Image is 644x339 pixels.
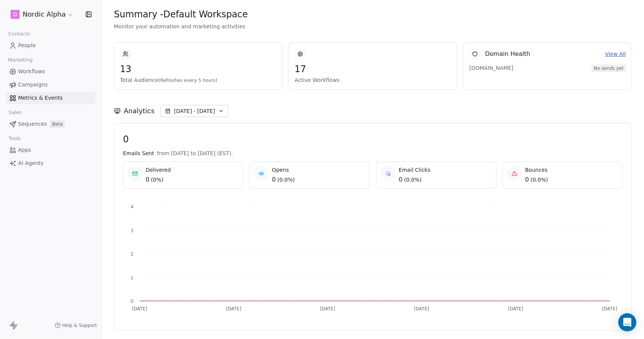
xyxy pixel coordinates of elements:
span: Total Audience [120,76,277,84]
a: Metrics & Events [6,92,95,104]
span: Apps [18,146,31,154]
tspan: [DATE] [508,307,524,312]
span: Sales [5,107,25,118]
span: Sequences [18,120,47,128]
span: ( 0.0% ) [530,176,548,183]
a: Campaigns [6,79,95,91]
span: Delivered [146,166,171,174]
a: Help & Support [55,322,97,328]
span: (Refreshes every 5 hours) [158,78,217,83]
button: DNordic Alpha [9,8,75,21]
span: No sends yet [592,65,626,72]
a: Workflows [6,65,95,78]
span: Beta [50,120,65,128]
tspan: 0 [131,299,134,304]
span: Monitor your automation and marketing activities [114,23,632,30]
span: 0 [146,175,149,184]
tspan: [DATE] [132,307,148,312]
a: SequencesBeta [6,118,95,130]
span: from [DATE] to [DATE] (EST). [157,149,233,157]
tspan: 2 [131,251,134,257]
div: Open Intercom Messenger [618,313,636,331]
span: Summary - Default Workspace [114,9,248,20]
span: Email Clicks [399,166,430,174]
span: Opens [272,166,295,174]
a: Apps [6,144,95,156]
span: 17 [295,63,451,75]
span: Nordic Alpha [23,9,66,19]
button: [DATE] - [DATE] [160,105,229,117]
tspan: [DATE] [320,307,335,312]
span: Emails Sent [123,149,154,157]
span: Help & Support [62,322,97,328]
span: Tools [5,133,24,144]
span: Workflows [18,68,45,76]
span: 0 [272,175,276,184]
span: Analytics [124,106,154,116]
span: Marketing [5,54,36,66]
tspan: 4 [131,204,134,210]
a: View All [605,50,626,58]
span: [DOMAIN_NAME] [469,64,522,72]
span: Contacts [5,28,33,40]
span: AI Agents [18,159,43,167]
tspan: 1 [131,275,134,280]
span: ( 0.0% ) [404,176,422,183]
span: 0 [399,175,403,184]
tspan: [DATE] [602,307,618,312]
span: Metrics & Events [18,94,63,102]
span: ( 0% ) [151,176,163,183]
span: 0 [525,175,529,184]
span: Campaigns [18,81,48,89]
tspan: [DATE] [414,307,429,312]
span: Bounces [525,166,548,174]
span: Active Workflows [295,76,451,84]
span: People [18,42,36,49]
tspan: 3 [131,228,134,233]
span: 13 [120,63,277,75]
span: [DATE] - [DATE] [174,107,215,115]
span: 0 [123,134,623,145]
span: Domain Health [485,49,530,59]
span: ( 0.0% ) [277,176,295,183]
a: AI Agents [6,157,95,169]
span: D [13,11,17,18]
tspan: [DATE] [226,307,241,312]
a: People [6,39,95,52]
